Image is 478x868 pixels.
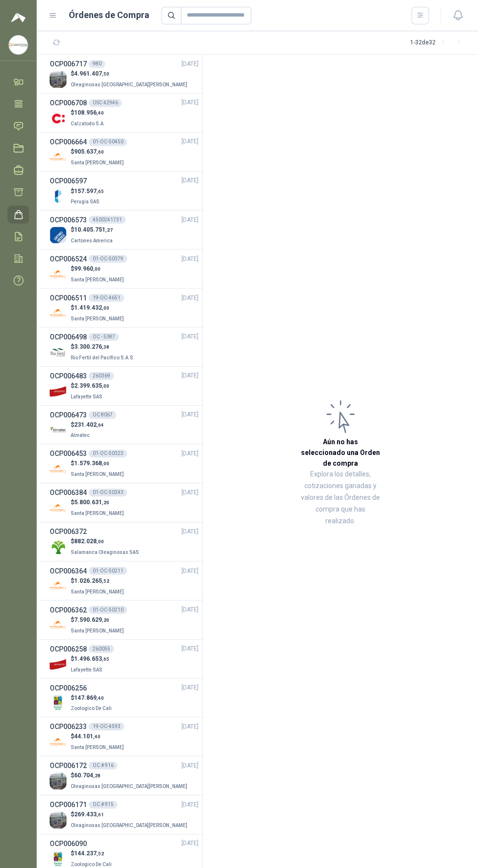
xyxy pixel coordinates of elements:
p: $ [71,692,114,702]
div: OSC 42946 [89,99,122,107]
span: ,27 [105,227,113,232]
span: 4.961.407 [74,70,109,77]
h3: OCP006384 [50,487,87,497]
h1: Órdenes de Compra [69,8,150,22]
p: $ [71,809,189,818]
span: ,60 [97,149,104,155]
img: Company Logo [50,732,67,750]
a: OCP006372[DATE] Company Logo$882.028,00Salamanca Oleaginosas SAS [50,526,199,556]
img: Company Logo [50,110,67,127]
img: Company Logo [50,265,67,282]
span: 3.300.276 [74,343,109,350]
span: [DATE] [181,98,199,107]
span: ,38 [102,344,109,349]
p: $ [71,147,126,157]
a: OCP006172OC # 916[DATE] Company Logo$60.704,28Oleaginosas [GEOGRAPHIC_DATA][PERSON_NAME] [50,759,199,790]
span: [DATE] [181,332,199,341]
img: Company Logo [50,499,67,516]
span: Santa [PERSON_NAME] [71,160,124,165]
span: [DATE] [181,59,199,69]
span: [DATE] [181,449,199,458]
img: Company Logo [50,382,67,399]
span: 905.637 [74,148,104,155]
img: Company Logo [50,460,67,477]
a: OCP006708OSC 42946[DATE] Company Logo$108.956,40Calzatodo S.A. [50,98,199,128]
p: $ [71,264,126,273]
p: $ [71,614,126,624]
span: Santa [PERSON_NAME] [71,510,124,515]
a: OCP006473OC 8067[DATE] Company Logo$231.402,64Almatec [50,409,199,440]
a: OCP006498OC - 5387[DATE] Company Logo$3.300.276,38Rio Fertil del Pacífico S.A.S. [50,331,199,362]
span: 157.597 [74,187,104,194]
h3: Aún no has seleccionado una Orden de compra [300,436,380,468]
img: Company Logo [50,771,67,789]
a: OCP00666401-OC-50450[DATE] Company Logo$905.637,60Santa [PERSON_NAME] [50,137,199,167]
img: Company Logo [50,187,67,204]
img: Company Logo [50,149,67,166]
span: Oleaginosas [GEOGRAPHIC_DATA][PERSON_NAME] [71,82,187,87]
span: Lafayette SAS [71,666,102,671]
div: 01-OC-50243 [89,488,127,496]
img: Company Logo [50,304,67,321]
span: [DATE] [181,527,199,536]
span: ,50 [102,71,109,77]
span: Zoologico De Cali [71,861,112,866]
span: 44.101 [74,732,100,739]
h3: OCP006171 [50,798,87,809]
img: Company Logo [50,577,67,594]
div: 260055 [89,644,114,652]
span: 7.590.629 [74,615,109,622]
div: 980 [89,60,105,68]
span: 147.869 [74,693,104,700]
span: Santa [PERSON_NAME] [71,276,124,282]
span: [DATE] [181,799,199,809]
img: Company Logo [50,616,67,633]
p: $ [71,731,126,740]
span: Salamanca Oleaginosas SAS [71,549,139,554]
div: 4500241731 [89,216,126,223]
span: Rio Fertil del Pacífico S.A.S. [71,355,135,360]
h3: OCP006453 [50,448,87,458]
span: Oleaginosas [GEOGRAPHIC_DATA][PERSON_NAME] [71,783,187,788]
a: OCP006171OC # 915[DATE] Company Logo$269.433,61Oleaginosas [GEOGRAPHIC_DATA][PERSON_NAME] [50,798,199,829]
span: Cartones America [71,237,113,243]
span: 108.956 [74,109,104,116]
span: 10.405.751 [74,226,113,233]
span: [DATE] [181,682,199,691]
a: OCP00645301-OC-50323[DATE] Company Logo$1.579.368,00Santa [PERSON_NAME] [50,448,199,478]
p: $ [71,381,109,390]
img: Company Logo [50,849,67,867]
span: [DATE] [181,410,199,419]
h3: OCP006511 [50,292,87,303]
p: $ [71,342,137,351]
span: [DATE] [181,488,199,497]
span: [DATE] [181,566,199,575]
a: OCP006717980[DATE] Company Logo$4.961.407,50Oleaginosas [GEOGRAPHIC_DATA][PERSON_NAME] [50,59,199,89]
span: [DATE] [181,137,199,146]
p: $ [71,225,115,234]
div: OC # 916 [89,761,118,769]
span: 144.237 [74,849,104,856]
span: [DATE] [181,371,199,380]
span: Santa [PERSON_NAME] [71,471,124,476]
a: OCP006256[DATE] Company Logo$147.869,40Zoologico De Cali [50,682,199,712]
div: OC 8067 [89,411,117,418]
img: Company Logo [50,343,67,360]
img: Company Logo [9,36,28,54]
span: ,65 [102,655,109,661]
p: Explora los detalles, cotizaciones ganadas y valores de las Órdenes de compra que has realizado. [300,468,380,527]
h3: OCP006090 [50,837,87,848]
span: ,20 [102,616,109,622]
span: 1.496.653 [74,654,109,661]
h3: OCP006708 [50,98,87,108]
div: 01-OC-50211 [89,566,127,574]
div: 01-OC-50210 [89,605,127,613]
span: ,20 [102,499,109,505]
span: ,40 [97,110,104,116]
span: 2.399.635 [74,382,109,389]
a: OCP0065734500241731[DATE] Company Logo$10.405.751,27Cartones America [50,214,199,245]
img: Company Logo [50,655,67,672]
a: OCP00638401-OC-50243[DATE] Company Logo$5.800.631,20Santa [PERSON_NAME] [50,487,199,517]
span: 99.960 [74,265,100,272]
span: 60.704 [74,771,100,778]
